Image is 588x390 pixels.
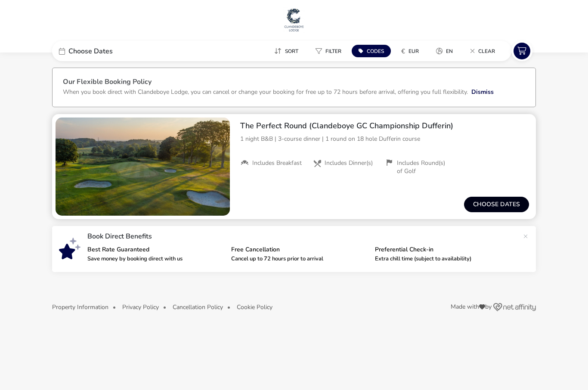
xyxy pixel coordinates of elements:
span: Clear [478,48,495,55]
naf-pibe-menu-bar-item: Filter [309,45,352,57]
button: Clear [463,45,502,57]
span: Codes [367,48,384,55]
naf-pibe-menu-bar-item: Sort [267,45,309,57]
button: Sort [267,45,305,57]
p: Cancel up to 72 hours prior to arrival [231,256,368,262]
p: When you book direct with Clandeboye Lodge, you can cancel or change your booking for free up to ... [63,88,468,96]
img: Main Website [283,7,305,33]
span: Filter [325,48,341,55]
h2: The Perfect Round (Clandeboye GC Championship Dufferin) [240,121,529,131]
button: en [429,45,460,57]
button: Choose dates [464,197,529,212]
h3: Our Flexible Booking Policy [63,78,525,87]
button: Cookie Policy [237,304,272,310]
button: €EUR [394,45,426,57]
button: Cancellation Policy [173,304,223,310]
i: € [401,47,405,56]
div: Choose Dates [52,41,181,61]
span: EUR [409,48,419,55]
span: Sort [285,48,298,55]
div: The Perfect Round (Clandeboye GC Championship Dufferin)1 night B&B | 3-course dinner | 1 round on... [233,114,536,182]
button: Dismiss [471,87,494,96]
button: Filter [309,45,348,57]
naf-pibe-menu-bar-item: €EUR [394,45,429,57]
p: Free Cancellation [231,247,368,253]
naf-pibe-menu-bar-item: Clear [463,45,505,57]
span: Includes Breakfast [252,159,302,167]
span: Includes Round(s) of Golf [397,159,450,175]
button: Codes [352,45,391,57]
p: Best Rate Guaranteed [87,247,224,253]
naf-pibe-menu-bar-item: en [429,45,463,57]
p: Save money by booking direct with us [87,256,224,262]
p: Book Direct Benefits [87,233,519,240]
button: Privacy Policy [122,304,159,310]
span: Includes Dinner(s) [325,159,373,167]
span: Choose Dates [68,48,113,55]
span: en [446,48,453,55]
p: 1 night B&B | 3-course dinner | 1 round on 18 hole Dufferin course [240,134,529,143]
p: Preferential Check-in [375,247,512,253]
swiper-slide: 1 / 1 [56,118,230,216]
span: Made with by [451,304,492,310]
naf-pibe-menu-bar-item: Codes [352,45,394,57]
button: Property Information [52,304,108,310]
p: Extra chill time (subject to availability) [375,256,512,262]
